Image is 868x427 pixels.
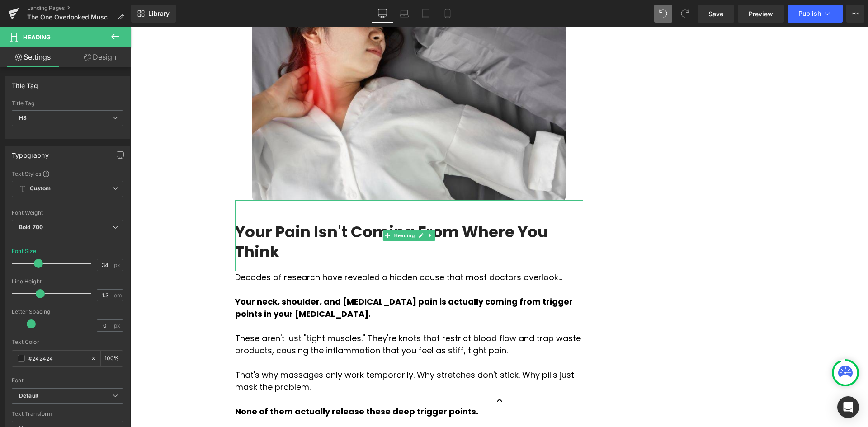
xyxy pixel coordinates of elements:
[131,5,176,23] a: New Library
[12,170,123,177] div: Text Styles
[798,10,821,17] span: Publish
[12,146,49,159] div: Typography
[114,323,122,328] span: px
[415,5,437,23] a: Tablet
[104,195,453,235] h2: Your Pain Isn't Coming From Where You Think
[104,305,453,329] p: These aren't just "tight muscles." They're knots that restrict blood flow and trap waste products...
[437,5,458,23] a: Mobile
[295,203,305,214] a: Expand / Collapse
[67,47,133,67] a: Design
[12,248,37,254] div: Font Size
[749,9,773,19] span: Preview
[393,5,415,23] a: Laptop
[12,77,38,89] div: Title Tag
[104,379,348,390] strong: None of them actually release these deep trigger points.
[19,392,38,400] i: Default
[114,292,122,298] span: em
[19,224,43,230] b: Bold 700
[738,5,784,23] a: Preview
[708,9,723,19] span: Save
[28,353,86,363] input: Color
[30,185,51,192] b: Custom
[27,14,114,21] span: The One Overlooked Muscle Causing [MEDICAL_DATA]
[104,342,453,366] p: That's why massages only work temporarily. Why stretches don't stick. Why pills just mask the pro...
[372,5,393,23] a: Desktop
[12,278,123,285] div: Line Height
[12,377,123,384] div: Font
[104,244,453,256] p: Decades of research have revealed a hidden cause that most doctors overlook…
[261,203,286,214] span: Heading
[148,9,170,18] span: Library
[362,361,376,386] span: keyboard_arrow_up
[114,262,122,268] span: px
[12,411,123,417] div: Text Transform
[788,5,843,23] button: Publish
[12,210,123,216] div: Font Weight
[23,33,51,41] span: Heading
[654,5,672,23] button: Undo
[837,396,859,418] div: Open Intercom Messenger
[19,114,27,121] b: H3
[101,351,123,366] div: %
[12,100,123,107] div: Title Tag
[846,5,864,23] button: More
[676,5,694,23] button: Redo
[27,5,131,12] a: Landing Pages
[104,269,442,292] strong: Your neck, shoulder, and [MEDICAL_DATA] pain is actually coming from trigger points in your [MEDI...
[12,309,123,315] div: Letter Spacing
[12,339,123,345] div: Text Color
